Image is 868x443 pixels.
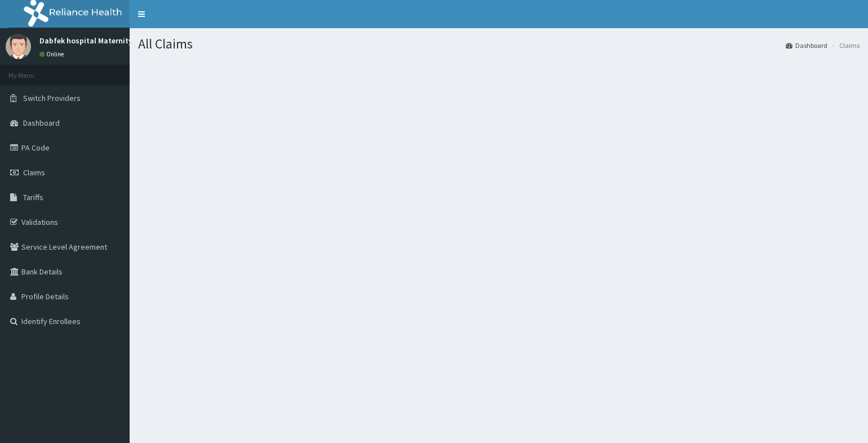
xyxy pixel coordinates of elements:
[829,41,860,50] li: Claims
[39,37,132,45] p: Dabfek hospital Maternity
[6,34,31,59] img: User Image
[39,50,67,58] a: Online
[23,192,43,202] span: Tariffs
[23,118,60,128] span: Dashboard
[786,41,827,50] a: Dashboard
[138,37,860,51] h1: All Claims
[23,167,45,178] span: Claims
[23,93,81,103] span: Switch Providers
